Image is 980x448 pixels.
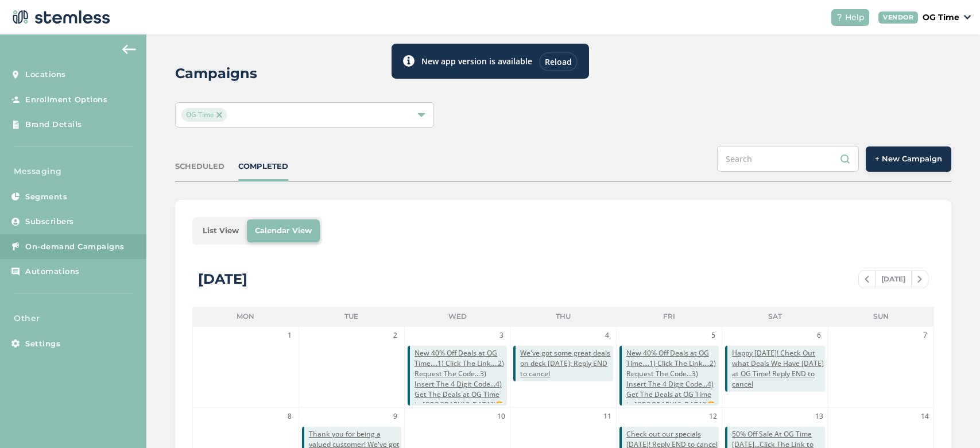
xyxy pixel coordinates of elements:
li: Thu [510,307,617,326]
span: 8 [284,411,296,422]
img: logo-dark-0685b13c.svg [9,6,110,29]
span: 14 [919,411,931,422]
span: Brand Details [25,119,82,130]
input: Search [717,146,859,172]
span: Enrollment Options [25,94,107,106]
span: Automations [25,266,80,277]
div: [DATE] [198,269,247,289]
li: Sat [722,307,828,326]
li: Sun [828,307,934,326]
li: Wed [404,307,510,326]
img: icon-toast-info-b13014a2.svg [403,55,415,67]
span: 7 [919,330,931,341]
span: + New Campaign [875,153,942,165]
button: + New Campaign [866,146,951,172]
div: VENDOR [878,11,918,24]
span: 10 [495,411,507,422]
label: New app version is available [421,55,532,67]
span: Happy [DATE]! Check Out what Deals We Have [DATE] at OG Time! Reply END to cancel [732,348,824,389]
span: New 40% Off Deals at OG Time....1) Click The Link....2) Request The Code...3) Insert The 4 Digit ... [626,348,719,420]
span: 5 [707,330,719,341]
h2: Campaigns [175,63,257,84]
li: Fri [616,307,722,326]
img: icon-chevron-right-bae969c5.svg [917,276,922,283]
p: OG Time [923,11,959,24]
img: icon-close-accent-8a337256.svg [216,112,222,118]
span: 13 [814,411,825,422]
li: Mon [192,307,299,326]
span: OG Time [181,108,227,122]
span: 2 [390,330,401,341]
span: On-demand Campaigns [25,241,125,253]
div: Reload [539,52,578,71]
span: Subscribers [25,216,74,227]
iframe: Chat Widget [923,393,980,448]
li: Calendar View [247,219,320,242]
span: 9 [390,411,401,422]
span: 1 [284,330,296,341]
span: 6 [814,330,825,341]
span: Help [845,11,865,24]
span: Locations [25,69,66,80]
span: Settings [25,338,60,350]
span: We've got some great deals on deck [DATE]: Reply END to cancel [520,348,613,379]
span: 4 [602,330,613,341]
li: List View [195,219,247,242]
img: icon-arrow-back-accent-c549486e.svg [122,45,136,54]
img: icon_down-arrow-small-66adaf34.svg [964,15,971,20]
div: COMPLETED [238,161,288,172]
img: icon-help-white-03924b79.svg [836,14,843,21]
span: 3 [495,330,507,341]
div: SCHEDULED [175,161,224,172]
span: 12 [707,411,719,422]
li: Tue [299,307,405,326]
span: 11 [602,411,613,422]
span: New 40% Off Deals at OG Time....1) Click The Link....2) Request The Code...3) Insert The 4 Digit ... [415,348,507,420]
span: Segments [25,191,67,203]
span: [DATE] [875,271,912,288]
img: icon-chevron-left-b8c47ebb.svg [865,276,869,283]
